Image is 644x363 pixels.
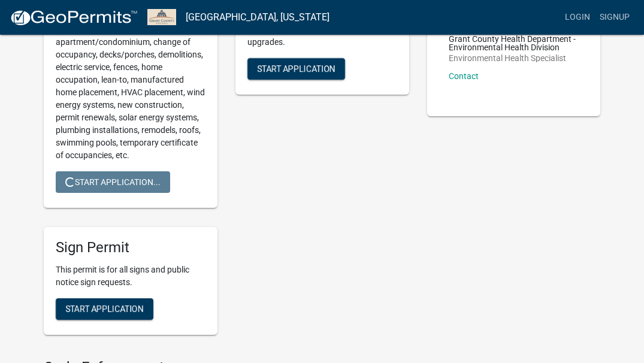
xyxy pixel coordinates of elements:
span: Start Application... [65,177,161,187]
button: Start Application [247,58,345,80]
a: Signup [595,6,634,29]
h5: Sign Permit [56,239,205,256]
a: Contact [449,71,479,81]
a: Login [560,6,595,29]
p: Environmental Health Specialist [449,54,579,62]
a: [GEOGRAPHIC_DATA], [US_STATE] [186,7,329,28]
button: Start Application... [56,171,170,193]
span: Start Application [257,64,335,74]
img: Grant County, Indiana [147,9,176,25]
p: This permit is for all signs and public notice sign requests. [56,264,205,289]
button: Start Application [56,298,153,320]
p: Grant County Health Department - Environmental Health Division [449,35,579,52]
span: Start Application [65,304,144,314]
